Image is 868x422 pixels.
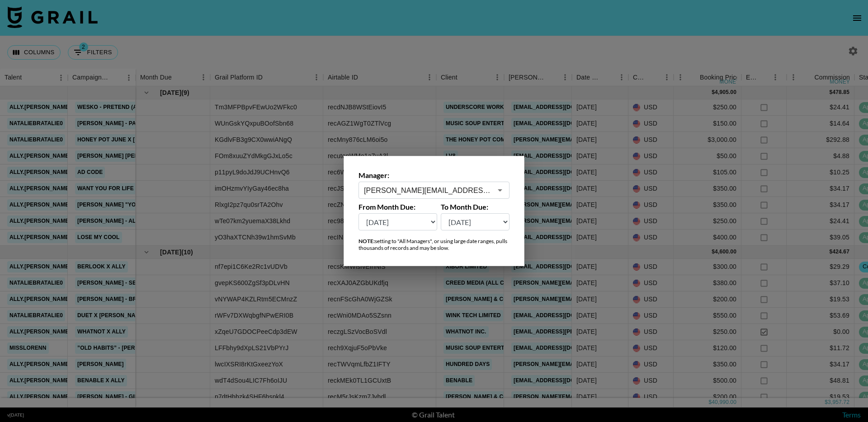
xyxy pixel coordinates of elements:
div: setting to "All Managers", or using large date ranges, pulls thousands of records and may be slow. [359,238,509,251]
button: Open [494,184,506,197]
label: From Month Due: [359,202,437,211]
strong: NOTE: [359,238,375,244]
label: To Month Due: [441,202,510,211]
label: Manager: [359,171,509,180]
